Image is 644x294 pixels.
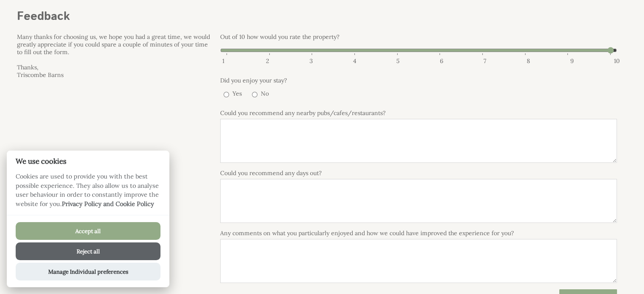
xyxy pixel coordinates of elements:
label: Could you recommend any days out? [220,169,617,177]
p: Cookies are used to provide you with the best possible experience. They also allow us to analyse ... [7,172,169,215]
h1: Feedback [17,8,617,25]
label: Yes [229,90,245,97]
button: Manage Individual preferences [16,263,160,280]
h2: We use cookies [7,157,169,165]
label: Out of 10 how would you rate the property? [220,33,617,41]
p: Many thanks for choosing us, we hope you had a great time, we would greatly appreciate if you cou... [17,33,210,79]
label: Could you recommend any nearby pubs/cafes/restaurants? [220,109,617,117]
label: No [257,90,272,97]
button: Accept all [16,222,160,240]
label: Any comments on what you particularly enjoyed and how we could have improved the experience for you? [220,229,617,237]
label: Did you enjoy your stay? [220,77,617,84]
a: Privacy Policy and Cookie Policy [62,200,154,208]
button: Reject all [16,242,160,260]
